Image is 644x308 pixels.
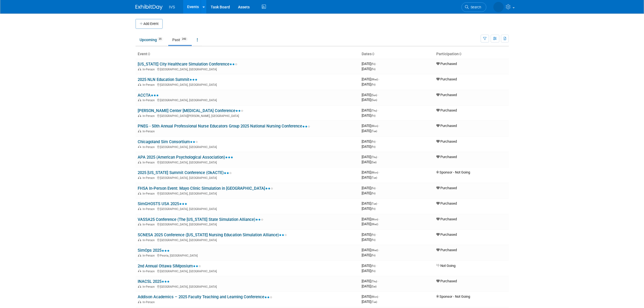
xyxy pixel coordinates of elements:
[138,232,287,237] a: SCNESA 2025 Conference ([US_STATE] Nursing Education Simulation Alliance)
[371,300,377,303] span: (Tue)
[138,145,141,148] img: In-Person Event
[362,77,380,81] span: [DATE]
[371,78,378,81] span: (Wed)
[138,114,141,117] img: In-Person Event
[371,295,378,298] span: (Mon)
[143,207,156,211] span: In-Person
[143,192,156,195] span: In-Person
[378,201,379,205] span: -
[362,108,379,112] span: [DATE]
[371,145,375,148] span: (Fri)
[138,113,357,118] div: [GEOGRAPHIC_DATA][PERSON_NAME], [GEOGRAPHIC_DATA]
[138,207,357,211] div: [GEOGRAPHIC_DATA], [GEOGRAPHIC_DATA]
[436,201,457,205] span: Purchased
[138,269,357,273] div: [GEOGRAPHIC_DATA], [GEOGRAPHIC_DATA]
[136,19,163,29] button: Add Event
[138,217,263,222] a: VASSA25 Conference (The [US_STATE] State Simulation Alliance)
[362,98,377,102] span: [DATE]
[143,99,156,102] span: In-Person
[371,233,375,236] span: (Fri)
[362,113,375,117] span: [DATE]
[143,223,156,226] span: In-Person
[362,232,377,237] span: [DATE]
[362,155,379,159] span: [DATE]
[436,248,457,252] span: Purchased
[378,93,379,97] span: -
[143,83,156,87] span: In-Person
[157,37,163,41] span: 35
[362,124,380,128] span: [DATE]
[378,279,379,283] span: -
[138,238,141,241] img: In-Person Event
[436,62,457,66] span: Purchased
[436,186,457,190] span: Purchased
[138,285,141,288] img: In-Person Event
[143,285,156,289] span: In-Person
[371,171,378,174] span: (Mon)
[138,192,141,195] img: In-Person Event
[143,300,156,304] span: In-Person
[371,94,377,97] span: (Sun)
[362,222,378,226] span: [DATE]
[436,108,457,112] span: Purchased
[138,83,141,86] img: In-Person Event
[138,93,159,98] a: ACCTA
[138,294,272,299] a: Addison Academics – 2025 Faculty Teaching and Learning Conference
[362,207,375,211] span: [DATE]
[475,3,504,9] img: Kyle Shelstad
[138,62,237,67] a: [US_STATE] City Healthcare Simulation Conference
[138,284,357,289] div: [GEOGRAPHIC_DATA], [GEOGRAPHIC_DATA]
[138,248,170,253] a: SimOps 2025
[379,77,380,81] span: -
[434,50,509,59] th: Participation
[371,130,377,133] span: (Tue)
[362,264,377,268] span: [DATE]
[371,156,377,159] span: (Thu)
[362,279,379,283] span: [DATE]
[379,294,380,299] span: -
[138,130,141,132] img: In-Person Event
[143,68,156,71] span: In-Person
[138,82,357,87] div: [GEOGRAPHIC_DATA], [GEOGRAPHIC_DATA]
[436,139,457,143] span: Purchased
[371,192,375,195] span: (Fri)
[136,50,359,59] th: Event
[362,139,377,143] span: [DATE]
[371,114,375,117] span: (Fri)
[362,238,375,242] span: [DATE]
[362,253,375,257] span: [DATE]
[371,202,377,205] span: (Tue)
[143,238,156,242] span: In-Person
[138,175,357,180] div: [GEOGRAPHIC_DATA], [GEOGRAPHIC_DATA]
[138,155,233,160] a: APA 2025 (American Psychological Association)
[138,207,141,210] img: In-Person Event
[371,249,378,252] span: (Wed)
[371,223,378,226] span: (Wed)
[362,248,380,252] span: [DATE]
[138,253,357,257] div: Peoria, [GEOGRAPHIC_DATA]
[143,114,156,118] span: In-Person
[371,280,377,283] span: (Thu)
[362,170,380,174] span: [DATE]
[371,63,375,65] span: (Fri)
[138,191,357,195] div: [GEOGRAPHIC_DATA], [GEOGRAPHIC_DATA]
[371,207,375,210] span: (Fri)
[376,62,377,66] span: -
[362,186,377,190] span: [DATE]
[371,140,375,143] span: (Fri)
[379,170,380,174] span: -
[362,129,377,133] span: [DATE]
[138,254,141,257] img: In-Person Event
[138,176,141,179] img: In-Person Event
[138,279,170,284] a: INACSL 2025
[143,176,156,180] span: In-Person
[443,2,468,12] a: Search
[451,5,463,9] span: Search
[138,108,243,113] a: [PERSON_NAME] Center [MEDICAL_DATA] Conference
[359,50,434,59] th: Dates
[169,5,175,9] span: IVS
[436,170,470,174] span: Sponsor - Not Going
[371,285,377,288] span: (Sat)
[372,52,374,56] a: Sort by Start Date
[436,294,470,299] span: Sponsor - Not Going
